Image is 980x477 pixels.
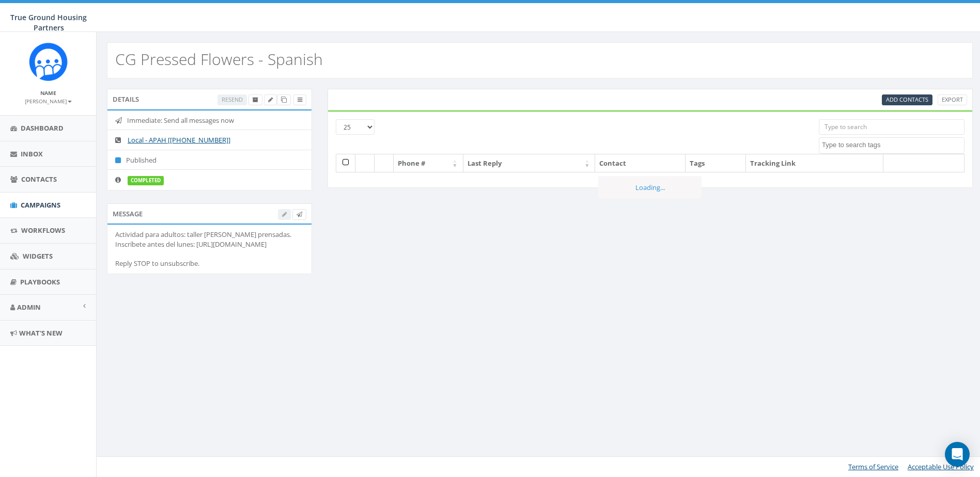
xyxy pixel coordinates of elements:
[298,96,302,103] span: View Campaign Delivery Statistics
[848,462,898,471] a: Terms of Service
[25,98,72,105] small: [PERSON_NAME]
[938,94,967,105] a: Export
[107,150,312,170] li: Published
[686,154,746,172] th: Tags
[128,176,164,185] label: completed
[822,140,964,150] textarea: Search
[29,42,68,81] img: Rally_Corp_Logo_1.png
[115,230,304,268] div: Actividad para adultos: taller [PERSON_NAME] prensadas. Inscríbete antes del lunes: [URL][DOMAIN_...
[595,154,686,172] th: Contact
[598,176,702,199] div: Loading...
[115,117,127,124] i: Immediate: Send all messages now
[886,96,928,103] span: Add Contacts
[107,203,312,224] div: Message
[25,96,72,105] a: [PERSON_NAME]
[268,96,273,103] span: Edit Campaign Title
[107,110,312,131] li: Immediate: Send all messages now
[21,200,60,210] span: Campaigns
[394,154,463,172] th: Phone #
[40,89,56,97] small: Name
[281,96,287,103] span: Clone Campaign
[21,174,57,184] span: Contacts
[945,442,970,467] div: Open Intercom Messenger
[10,12,87,33] span: True Ground Housing Partners
[20,277,60,287] span: Playbooks
[115,157,126,164] i: Published
[128,135,230,145] a: Local - APAH [[PHONE_NUMBER]]
[463,154,596,172] th: Last Reply
[882,94,932,105] a: Add Contacts
[115,51,323,68] h2: CG Pressed Flowers - Spanish
[21,226,65,235] span: Workflows
[297,210,302,218] span: Send Test Message
[21,149,43,158] span: Inbox
[253,96,258,103] span: Archive Campaign
[886,96,928,103] span: CSV files only
[908,462,974,471] a: Acceptable Use Policy
[21,123,64,133] span: Dashboard
[19,328,63,338] span: What's New
[107,89,312,109] div: Details
[819,119,965,135] input: Type to search
[23,251,53,261] span: Widgets
[17,303,41,312] span: Admin
[746,154,883,172] th: Tracking Link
